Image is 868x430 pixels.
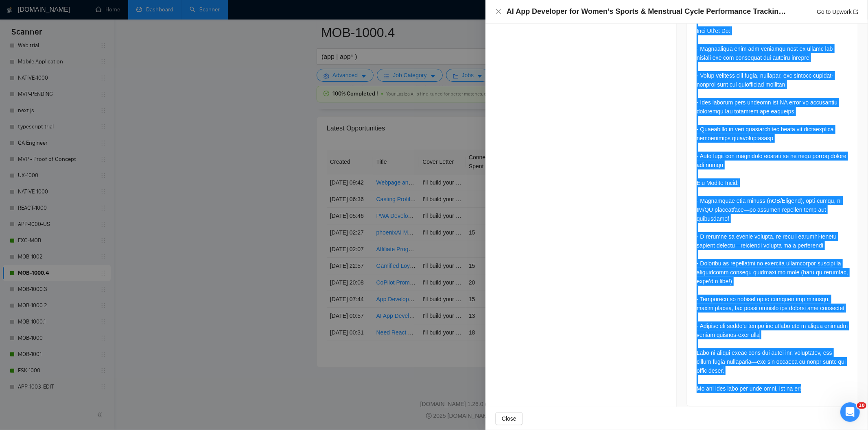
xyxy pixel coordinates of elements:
button: Close [495,412,523,425]
h4: AI App Developer for Women’s Sports & Menstrual Cycle Performance Tracking Startup [507,7,787,17]
a: Go to Upworkexport [817,9,858,15]
span: close [495,8,502,15]
button: Close [495,8,502,15]
span: export [853,9,858,14]
span: 10 [857,402,866,409]
iframe: Intercom live chat [840,402,860,422]
span: Close [502,414,516,423]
